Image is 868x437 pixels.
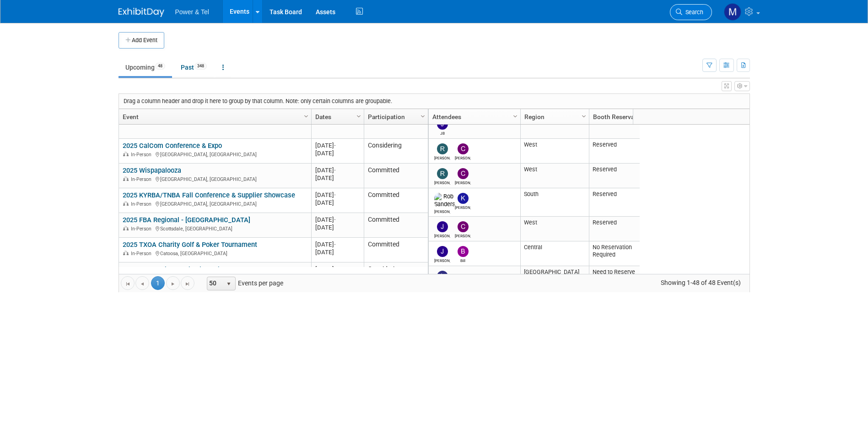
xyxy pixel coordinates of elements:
div: Bill Rinehardt [455,257,471,263]
div: Scottsdale, [GEOGRAPHIC_DATA] [123,224,307,232]
div: Robin Mayne [434,154,450,160]
div: [DATE] [315,149,360,157]
td: Committed [364,188,428,213]
span: In-Person [131,226,154,232]
div: Chad Smith [455,154,471,160]
img: Ryan Vansickle [437,168,448,179]
img: In-Person Event [123,201,129,206]
span: Power & Tel [175,8,209,16]
a: 2025 FBA Regional - [GEOGRAPHIC_DATA] [123,216,250,224]
img: Chad Smith [458,168,469,179]
td: Committed [364,164,428,188]
span: Column Settings [512,113,519,120]
button: Add Event [119,32,164,49]
div: [GEOGRAPHIC_DATA], [GEOGRAPHIC_DATA] [123,175,307,183]
a: Upcoming48 [119,59,172,76]
img: In-Person Event [123,251,129,255]
a: 2025 Wispapalooza [123,166,181,175]
a: 2025 Great Lakes Technology Showcase [123,265,245,273]
div: [DATE] [315,224,360,231]
a: Go to the first page [121,276,135,290]
span: - [334,142,336,149]
span: - [334,191,336,198]
img: In-Person Event [123,226,129,230]
div: Ryan Vansickle [434,179,450,185]
span: Column Settings [419,113,426,120]
a: Column Settings [418,109,428,123]
td: Reserved [589,164,658,188]
div: [DATE] [315,142,360,149]
a: Dates [315,109,358,125]
div: [GEOGRAPHIC_DATA], [GEOGRAPHIC_DATA] [123,150,307,158]
img: Chad Smith [458,143,469,154]
span: In-Person [131,152,154,158]
td: Considering [364,139,428,164]
div: Drag a column header and drop it here to group by that column. Note: only certain columns are gro... [119,94,749,109]
div: Chad Smith [455,232,471,238]
span: - [334,241,336,248]
span: Go to the first page [124,280,131,288]
div: [DATE] [315,248,360,256]
td: Central [520,241,589,266]
span: Search [682,9,703,16]
div: [DATE] [315,174,360,182]
span: 1 [151,276,165,290]
a: Go to the last page [181,276,194,290]
div: JB Fesmire [434,130,450,136]
span: Column Settings [302,113,310,120]
div: [DATE] [315,166,360,174]
a: 2025 CalCom Conference & Expo [123,142,222,150]
a: 2025 TXOA Charity Golf & Poker Tournament [123,240,257,249]
td: West [520,164,589,188]
div: Chad Smith [455,179,471,185]
img: Madalyn Bobbitt [724,3,741,21]
a: Attendees [432,109,514,125]
span: In-Person [131,251,154,257]
td: South [520,188,589,217]
span: Go to the last page [184,280,191,288]
a: Column Settings [301,109,311,123]
div: [DATE] [315,191,360,199]
div: Kevin Wilkes [455,204,471,210]
td: Reserved [589,139,658,164]
a: Past348 [174,59,214,76]
img: Bill Rinehardt [458,246,469,257]
span: In-Person [131,176,154,182]
td: Committed [364,213,428,238]
a: Region [524,109,583,125]
td: West [520,217,589,241]
td: [GEOGRAPHIC_DATA] [520,266,589,291]
span: Column Settings [580,113,588,120]
img: Chad Smith [458,221,469,232]
td: Reserved [589,217,658,241]
img: In-Person Event [123,176,129,181]
a: Participation [368,109,422,125]
img: Lydia Lott [437,271,448,282]
a: Booth Reservation Status [593,109,652,125]
a: Column Settings [510,109,520,123]
span: In-Person [131,201,154,207]
a: Go to the previous page [135,276,149,290]
a: Go to the next page [166,276,180,290]
a: Column Settings [579,109,589,123]
div: Catoosa, [GEOGRAPHIC_DATA] [123,249,307,257]
span: - [334,266,336,273]
a: Event [123,109,305,125]
span: 48 [155,63,165,70]
span: select [225,280,232,288]
div: Rob Sanders [434,208,450,214]
img: Rob Sanders [434,193,455,208]
span: Events per page [195,276,292,290]
td: No Reservation Required [589,241,658,266]
a: Column Settings [354,109,364,123]
td: Reserved [589,188,658,217]
img: ExhibitDay [119,8,164,17]
div: [DATE] [315,240,360,248]
div: [DATE] [315,199,360,207]
span: Go to the next page [169,280,177,288]
td: Need to Reserve [589,266,658,291]
div: Judd Bartley [434,257,450,263]
div: [GEOGRAPHIC_DATA], [GEOGRAPHIC_DATA] [123,200,307,208]
span: Go to the previous page [139,280,146,288]
div: [DATE] [315,216,360,224]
